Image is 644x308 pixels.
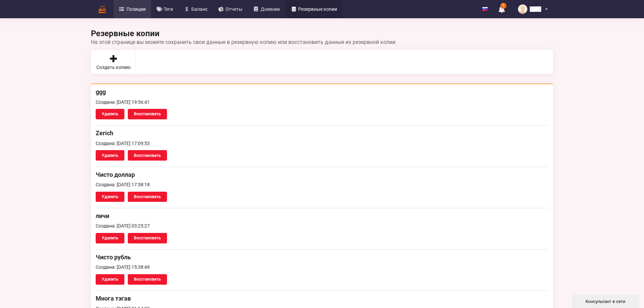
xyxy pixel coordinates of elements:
[96,150,124,161] button: Удалить
[96,171,135,178] div: Чисто доллар
[91,39,553,45] div: На этой странице вы можете сохранить свои данные в резервную копию или восстановить данные из рез...
[128,233,167,243] button: Восстановить
[96,89,106,95] div: ggg
[225,7,242,11] span: Отчеты
[96,264,548,270] div: Создана: [DATE] 15:38:49
[96,3,108,15] img: logo-5391b84d95ca78eb0fcbe8eb83ca0fe5.png
[126,7,146,11] span: Позиции
[261,7,280,11] span: Дневник
[572,293,641,308] iframe: chat widget
[96,222,548,229] div: Создана: [DATE] 03:25:27
[96,233,124,243] button: Удалить
[128,274,167,285] button: Восстановить
[96,130,113,137] div: Zerich
[96,254,131,261] div: Чисто рубль
[96,99,548,105] div: Создана: [DATE] 19:56:41
[96,109,124,119] button: Удалить
[518,4,527,14] img: no_avatar_64x64-c1df70be568ff5ffbc6dc4fa4a63b692.png
[128,192,167,202] button: Восстановить
[96,295,131,302] div: Многа тэгав
[164,7,173,11] span: Теги
[128,150,167,161] button: Восстановить
[298,7,337,11] span: Резервные копии
[96,140,548,147] div: Создана: [DATE] 17:09:53
[128,109,167,119] button: Восстановить
[96,274,124,285] button: Удалить
[91,28,553,45] div: Резервные копии
[96,181,548,188] div: Создана: [DATE] 17:58:18
[96,192,124,202] button: Удалить
[96,65,130,70] span: Создать копию
[96,213,109,219] div: личи
[191,7,208,11] span: Баланс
